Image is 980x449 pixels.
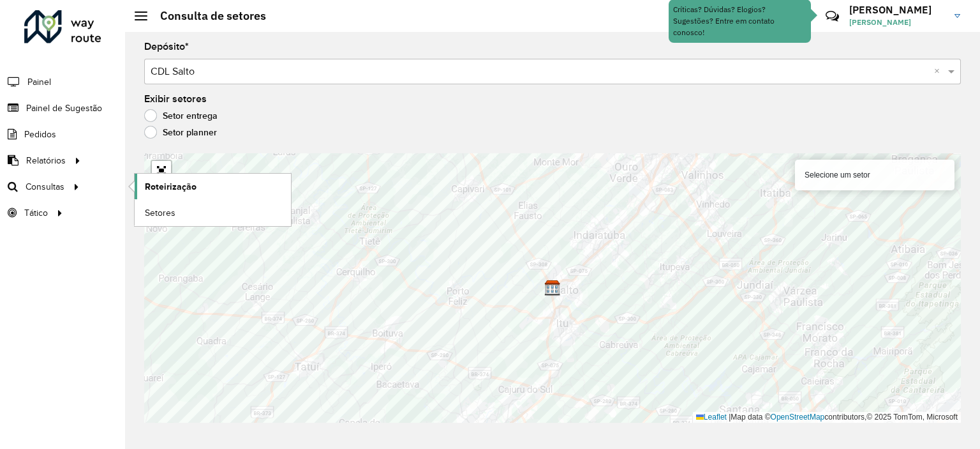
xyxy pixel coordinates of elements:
[934,64,945,79] span: Clear all
[27,75,51,89] span: Painel
[135,174,291,199] a: Roteirização
[135,200,291,225] a: Setores
[26,180,64,194] span: Consultas
[145,180,197,194] span: Roteirização
[145,206,175,220] span: Setores
[147,9,266,23] h2: Consulta de setores
[849,4,945,16] h3: [PERSON_NAME]
[144,39,189,54] label: Depósito
[771,413,825,422] a: OpenStreetMap
[24,206,48,220] span: Tático
[819,3,846,30] a: Contato Rápido
[795,160,954,190] div: Selecione um setor
[24,128,56,141] span: Pedidos
[729,413,731,422] span: |
[144,126,217,139] label: Setor planner
[849,17,945,28] span: [PERSON_NAME]
[26,102,102,115] span: Painel de Sugestão
[144,91,207,107] label: Exibir setores
[693,412,961,423] div: Map data © contributors,© 2025 TomTom, Microsoft
[144,109,218,122] label: Setor entrega
[696,413,727,422] a: Leaflet
[26,154,66,167] span: Relatórios
[152,161,171,180] a: Abrir mapa em tela cheia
